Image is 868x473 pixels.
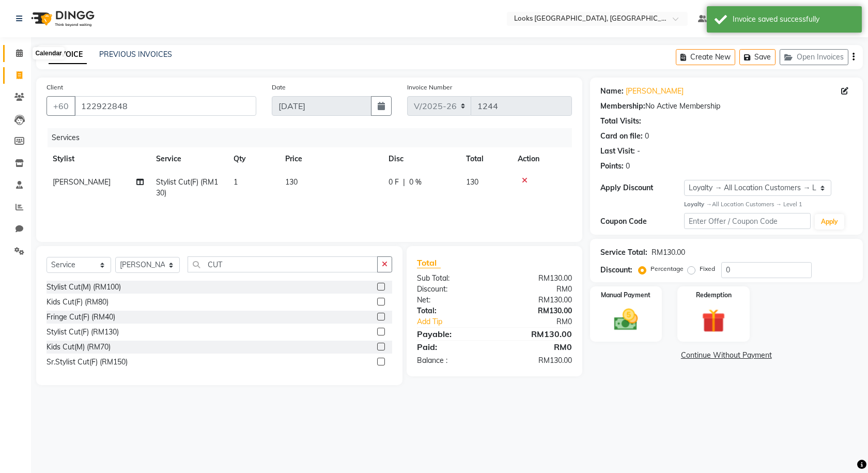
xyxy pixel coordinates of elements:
[466,177,478,187] span: 130
[626,86,684,97] a: [PERSON_NAME]
[600,146,635,157] div: Last Visit:
[592,350,861,361] a: Continue Without Payment
[279,147,382,171] th: Price
[47,297,109,308] div: Kids Cut(F) (RM80)
[460,147,512,171] th: Total
[47,342,111,353] div: Kids Cut(M) (RM70)
[272,83,286,92] label: Date
[409,341,494,353] div: Paid:
[626,161,630,172] div: 0
[684,201,711,208] strong: Loyalty →
[600,182,685,193] div: Apply Discount
[47,282,121,293] div: Stylist Cut(M) (RM100)
[47,312,115,323] div: Fringe Cut(F) (RM40)
[47,357,128,368] div: Sr.Stylist Cut(F) (RM150)
[508,316,579,327] div: RM0
[188,256,378,272] input: Search or Scan
[48,128,580,147] div: Services
[494,273,580,284] div: RM130.00
[494,284,580,295] div: RM0
[409,295,494,306] div: Net:
[494,306,580,316] div: RM130.00
[694,306,733,335] img: _gift.svg
[652,247,685,258] div: RM130.00
[637,146,640,157] div: -
[600,216,685,227] div: Coupon Code
[53,177,111,187] span: [PERSON_NAME]
[600,161,624,172] div: Points:
[403,177,405,188] span: |
[407,83,452,92] label: Invoice Number
[99,50,172,59] a: PREVIOUS INVOICES
[409,284,494,295] div: Discount:
[156,177,218,197] span: Stylist Cut(F) (RM130)
[733,14,854,25] div: Invoice saved successfully
[696,291,732,300] label: Redemption
[607,306,645,333] img: _cash.svg
[494,328,580,340] div: RM130.00
[600,247,647,258] div: Service Total:
[409,355,494,366] div: Balance :
[494,341,580,353] div: RM0
[494,355,580,366] div: RM130.00
[285,177,298,187] span: 130
[74,96,256,116] input: Search by Name/Mobile/Email/Code
[417,257,441,268] span: Total
[700,264,715,273] label: Fixed
[409,316,508,327] a: Add Tip
[409,177,422,188] span: 0 %
[47,327,119,338] div: Stylist Cut(F) (RM130)
[47,96,75,116] button: +60
[601,291,650,300] label: Manual Payment
[47,83,63,92] label: Client
[645,131,649,142] div: 0
[600,101,853,112] div: No Active Membership
[26,4,97,33] img: logo
[650,264,684,273] label: Percentage
[676,49,735,65] button: Create New
[409,273,494,284] div: Sub Total:
[600,86,624,97] div: Name:
[684,200,853,209] div: All Location Customers → Level 1
[227,147,279,171] th: Qty
[600,265,632,276] div: Discount:
[494,295,580,306] div: RM130.00
[409,328,494,340] div: Payable:
[684,213,810,229] input: Enter Offer / Coupon Code
[600,131,643,142] div: Card on file:
[815,214,844,230] button: Apply
[382,147,460,171] th: Disc
[409,306,494,316] div: Total:
[600,101,645,112] div: Membership:
[150,147,227,171] th: Service
[234,177,238,187] span: 1
[512,147,572,171] th: Action
[33,47,64,59] div: Calendar
[389,177,399,188] span: 0 F
[600,116,641,127] div: Total Visits:
[47,147,150,171] th: Stylist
